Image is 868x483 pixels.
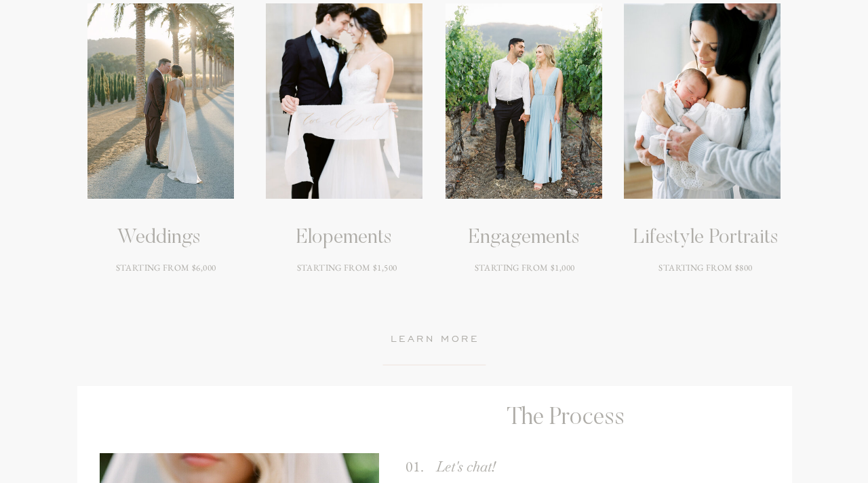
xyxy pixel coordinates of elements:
h3: STARTING FROM $1,000 [439,261,610,309]
h3: Let's chat! [436,458,642,482]
h3: Elopements [289,226,399,250]
h3: STARTING FROM $1,500 [261,261,433,309]
h3: Weddings [56,226,261,250]
h3: Engagements [469,226,579,250]
h1: The Process [404,404,727,438]
a: Lifestyle Portraits [624,226,787,250]
h3: STARTING FROM $800 [620,261,791,309]
h3: STARTING FROM $6,000 [80,261,252,309]
h3: 01. [406,458,435,482]
a: learn more [365,332,505,349]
